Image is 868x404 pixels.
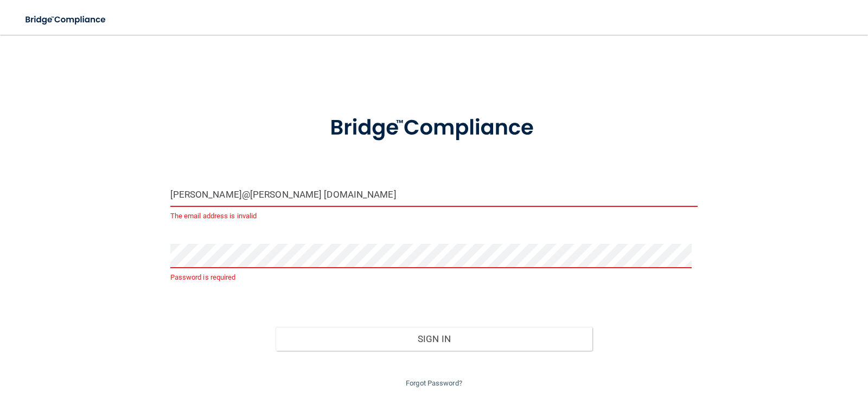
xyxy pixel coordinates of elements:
p: Password is required [170,271,698,284]
a: Forgot Password? [406,379,462,387]
button: Sign In [276,327,592,351]
input: Email [170,182,698,207]
p: The email address is invalid [170,210,698,223]
img: bridge_compliance_login_screen.278c3ca4.svg [308,100,560,156]
img: bridge_compliance_login_screen.278c3ca4.svg [16,9,116,31]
